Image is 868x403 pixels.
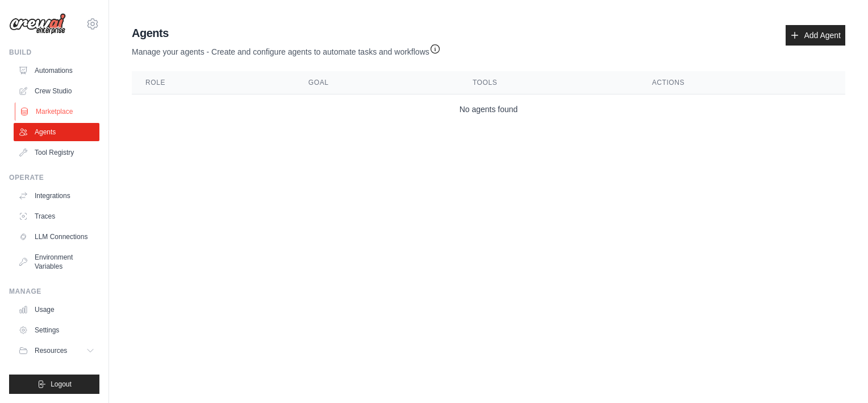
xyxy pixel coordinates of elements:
div: Manage [9,287,99,296]
button: Logout [9,375,99,394]
img: Logo [9,13,66,35]
th: Goal [295,71,459,94]
div: Operate [9,173,99,182]
th: Tools [459,71,639,94]
a: Usage [14,301,99,319]
a: Tool Registry [14,143,99,162]
button: Resources [14,342,99,360]
a: Agents [14,123,99,141]
p: Manage your agents - Create and configure agents to automate tasks and workflows [132,41,441,57]
a: Environment Variables [14,248,99,275]
span: Resources [35,346,67,355]
a: Add Agent [786,25,845,46]
th: Actions [639,71,845,94]
a: Settings [14,321,99,339]
a: Crew Studio [14,82,99,100]
th: Role [132,71,295,94]
a: Marketplace [15,102,101,121]
a: LLM Connections [14,228,99,246]
a: Integrations [14,187,99,205]
span: Logout [51,380,72,389]
a: Automations [14,61,99,80]
td: No agents found [132,94,845,125]
h2: Agents [132,25,441,41]
a: Traces [14,207,99,225]
div: Build [9,48,99,57]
